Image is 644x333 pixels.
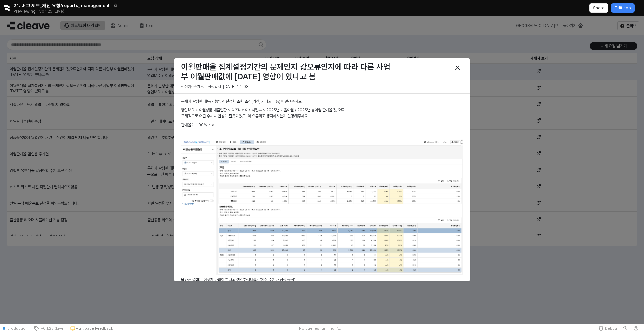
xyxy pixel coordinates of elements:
[620,324,631,333] button: History
[112,2,119,9] button: Add app to favorites
[181,107,463,113] p: 영업MD > 이월상품 매출현황 > 디즈니베이비사업부 > 2025년 가을이월 / 2025년 봄이월 판매율 값 오류
[181,139,463,275] img: +aDBpjAAAABklEQVQDAIVDrDFNVe0hAAAAAElFTkSuQmCC
[181,62,391,81] h3: 이월판매율 집계설정기간의 문제인지 값오류인지에 따라 다른 사업부 이월판매값에 [DATE] 영향이 있다고 봄
[181,98,463,104] p: 문제가 발생한 메뉴/기능명과 설정한 조회 조건(기간, 카테고리 등)을 알려주세요.
[67,324,116,333] button: Multipage Feedback
[589,3,608,13] button: Share app
[615,5,631,11] p: Edit app
[596,324,620,333] button: Debug
[31,324,67,333] button: v0.1.25 (Live)
[39,326,65,331] span: v0.1.25 (Live)
[181,84,319,90] p: 작성자: 준기 정 | 작성일시: [DATE] 11:08
[605,326,617,331] span: Debug
[39,9,64,14] p: v0.1.25 (Live)
[593,5,605,11] p: Share
[299,326,334,331] span: No queries running
[75,326,113,331] p: Multipage Feedback
[631,324,641,333] button: Help
[181,122,463,128] p: 판매율이 100% 초과
[452,62,463,73] button: Close
[13,7,68,16] div: Previewing v0.1.25 (Live)
[7,326,28,331] span: production
[336,326,342,330] button: Reset app state
[13,8,36,15] span: Previewing
[36,7,68,16] button: Releases and History
[13,2,110,9] span: 21. 버그 제보_개선 요청/reports_management
[611,3,635,13] button: Edit app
